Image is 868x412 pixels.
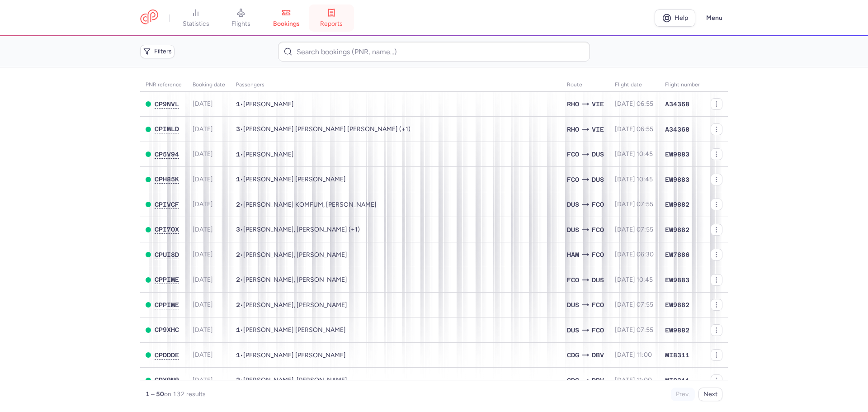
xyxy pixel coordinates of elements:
[592,275,604,285] span: DUS
[264,8,309,28] a: bookings
[236,276,240,283] span: 2
[567,175,579,185] span: FCO
[193,301,213,308] span: [DATE]
[243,125,410,133] span: Bengt Nicklas DOYLE, Emer Cecilia DOYLE, Julia Signe Ragnhild DOYLE
[236,151,240,158] span: 1
[155,226,179,233] button: CPI7OX
[592,175,604,185] span: DUS
[665,326,689,335] span: EW9882
[236,151,294,158] span: •
[615,276,653,284] span: [DATE] 10:45
[567,149,579,159] span: FCO
[155,226,179,233] span: CPI7OX
[592,199,604,209] span: FCO
[615,150,653,158] span: [DATE] 10:45
[660,78,705,92] th: Flight number
[183,20,209,28] span: statistics
[155,251,179,259] button: CPUI8D
[155,376,179,384] button: CPY9N9
[701,9,728,27] button: Menu
[592,325,604,335] span: FCO
[155,125,179,133] button: CPIMLD
[665,376,689,385] span: MI8311
[236,301,347,309] span: •
[309,8,354,28] a: reports
[231,78,561,92] th: Passengers
[140,9,158,26] a: CitizenPlane red outlined logo
[665,300,689,309] span: EW9882
[193,175,213,183] span: [DATE]
[592,149,604,159] span: DUS
[615,301,653,308] span: [DATE] 07:55
[567,375,579,385] span: CDG
[193,100,213,108] span: [DATE]
[218,8,264,28] a: flights
[193,351,213,359] span: [DATE]
[236,276,347,284] span: •
[155,276,179,283] span: CPPIME
[609,78,660,92] th: flight date
[155,251,179,258] span: CPUI8D
[155,201,179,208] span: CPIVCF
[665,125,689,134] span: A34368
[236,125,240,133] span: 3
[146,390,164,398] strong: 1 – 50
[243,201,377,208] span: Samuel Berinyuy KOMFUM, Maik MULDER
[155,326,179,333] span: CP9XHC
[193,376,213,384] span: [DATE]
[236,251,240,258] span: 2
[243,326,346,334] span: Beatriz PONS PAYAN
[567,300,579,310] span: DUS
[236,376,240,384] span: 2
[140,78,187,92] th: PNR reference
[236,125,410,133] span: •
[655,9,695,27] a: Help
[236,326,346,334] span: •
[567,350,579,360] span: CDG
[665,225,689,234] span: EW9882
[592,250,604,260] span: FCO
[236,175,346,183] span: •
[236,100,240,108] span: 1
[155,276,179,284] button: CPPIME
[173,8,218,28] a: statistics
[671,388,695,401] button: Prev.
[243,175,346,183] span: Ina Manuela ERNST
[665,175,689,184] span: EW9883
[615,326,653,334] span: [DATE] 07:55
[567,199,579,209] span: DUS
[236,201,240,208] span: 2
[236,251,347,259] span: •
[243,351,346,359] span: Marija Lena NOVAK
[567,325,579,335] span: DUS
[665,200,689,209] span: EW9882
[665,275,689,284] span: EW9883
[615,226,653,233] span: [DATE] 07:55
[155,201,179,208] button: CPIVCF
[155,100,179,108] span: CP9NVL
[236,175,240,183] span: 1
[236,326,240,333] span: 1
[155,351,179,359] span: CPDDDE
[155,175,179,183] button: CPH85K
[155,351,179,359] button: CPDDDE
[243,376,347,384] span: Octave LEMAITRE, Claire MOTTE
[236,226,240,233] span: 3
[592,375,604,385] span: DBV
[236,351,240,359] span: 1
[155,151,179,158] button: CP5V94
[155,301,179,308] span: CPPIME
[193,200,213,208] span: [DATE]
[592,300,604,310] span: FCO
[155,100,179,108] button: CP9NVL
[236,301,240,308] span: 2
[665,150,689,159] span: EW9883
[193,226,213,233] span: [DATE]
[155,301,179,309] button: CPPIME
[243,251,347,259] span: Maurice ZIRKEL, Jonna VON BARBY
[193,326,213,334] span: [DATE]
[231,20,250,28] span: flights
